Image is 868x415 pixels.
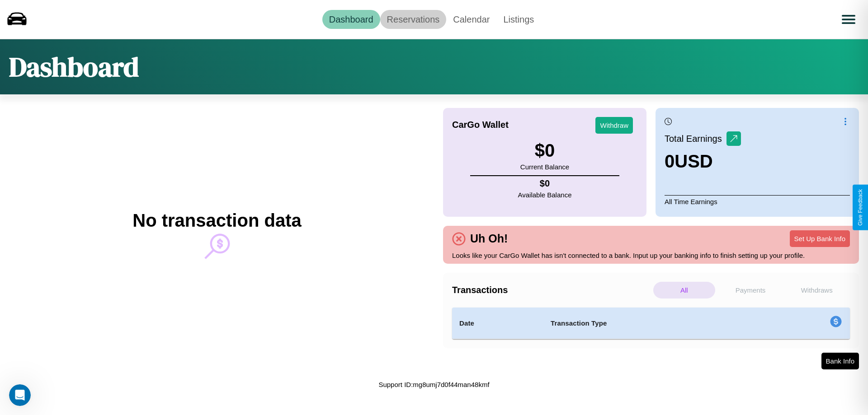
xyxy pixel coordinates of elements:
h3: $ 0 [520,140,569,161]
button: Set Up Bank Info [790,230,850,247]
h4: Transactions [452,285,651,295]
h4: $ 0 [518,178,572,189]
h2: No transaction data [132,210,301,231]
div: Give Feedback [857,189,863,226]
a: Calendar [446,10,496,29]
p: Current Balance [520,161,569,173]
h4: Transaction Type [551,318,756,329]
a: Listings [496,10,541,29]
p: Looks like your CarGo Wallet has isn't connected to a bank. Input up your banking info to finish ... [452,249,850,261]
iframe: Intercom live chat [9,384,31,406]
h4: Date [459,318,536,329]
h3: 0 USD [665,151,741,172]
button: Bank Info [821,353,859,369]
p: Payments [720,282,782,298]
button: Open menu [836,7,861,32]
h4: CarGo Wallet [452,120,509,130]
button: Withdraw [595,117,633,134]
h4: Uh Oh! [466,232,512,245]
p: All [653,282,715,298]
a: Reservations [380,10,447,29]
p: Total Earnings [665,131,726,147]
p: Withdraws [786,282,848,298]
p: All Time Earnings [665,195,850,208]
h1: Dashboard [9,48,139,85]
table: simple table [452,308,850,339]
a: Dashboard [322,10,380,29]
p: Support ID: mg8umj7d0f44man48kmf [378,378,489,391]
p: Available Balance [518,189,572,201]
